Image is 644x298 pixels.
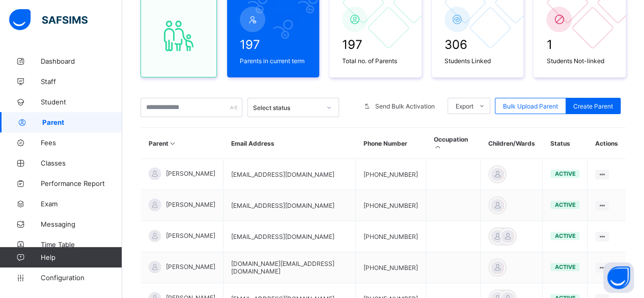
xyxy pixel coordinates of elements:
[426,128,481,159] th: Occupation
[166,232,215,239] span: [PERSON_NAME]
[554,201,575,208] span: active
[223,159,356,190] td: [EMAIL_ADDRESS][DOMAIN_NAME]
[253,104,320,112] div: Select status
[375,102,435,110] span: Send Bulk Activation
[481,128,543,159] th: Children/Wards
[41,253,122,261] span: Help
[603,262,634,293] button: Open asap
[554,263,575,270] span: active
[223,221,356,252] td: [EMAIL_ADDRESS][DOMAIN_NAME]
[166,263,215,270] span: [PERSON_NAME]
[355,128,426,159] th: Phone Number
[169,140,177,147] i: Sort in Ascending Order
[41,159,122,167] span: Classes
[342,57,409,65] span: Total no. of Parents
[546,37,613,52] span: 1
[554,170,575,177] span: active
[587,128,626,159] th: Actions
[433,143,442,151] i: Sort in Descending Order
[41,57,122,65] span: Dashboard
[9,9,88,31] img: safsims
[355,221,426,252] td: [PHONE_NUMBER]
[355,252,426,283] td: [PHONE_NUMBER]
[41,200,122,208] span: Exam
[41,98,122,106] span: Student
[543,128,587,159] th: Status
[456,102,473,110] span: Export
[166,201,215,208] span: [PERSON_NAME]
[444,37,511,52] span: 306
[41,220,122,228] span: Messaging
[41,240,122,249] span: Time Table
[41,274,122,282] span: Configuration
[444,57,511,65] span: Students Linked
[41,77,122,86] span: Staff
[42,118,122,126] span: Parent
[503,102,558,110] span: Bulk Upload Parent
[240,57,306,65] span: Parents in current term
[166,170,215,177] span: [PERSON_NAME]
[554,232,575,239] span: active
[223,190,356,221] td: [EMAIL_ADDRESS][DOMAIN_NAME]
[342,37,409,52] span: 197
[223,128,356,159] th: Email Address
[240,37,306,52] span: 197
[223,252,356,283] td: [DOMAIN_NAME][EMAIL_ADDRESS][DOMAIN_NAME]
[141,128,223,159] th: Parent
[355,159,426,190] td: [PHONE_NUMBER]
[41,139,122,147] span: Fees
[573,102,613,110] span: Create Parent
[355,190,426,221] td: [PHONE_NUMBER]
[546,57,613,65] span: Students Not-linked
[41,179,122,187] span: Performance Report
